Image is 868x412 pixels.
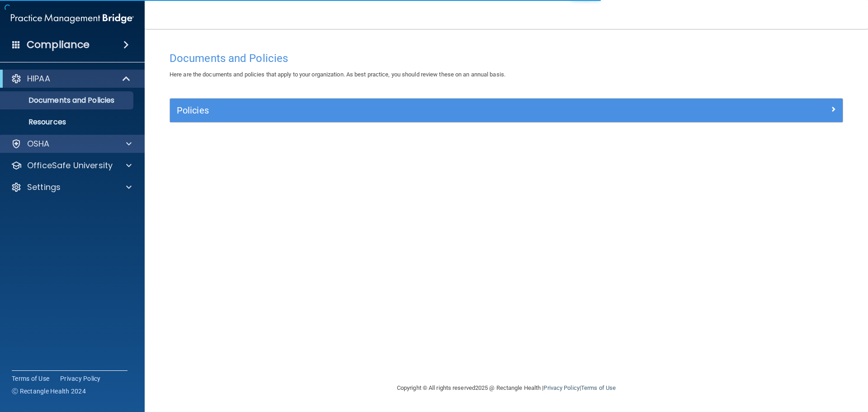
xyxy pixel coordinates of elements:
a: Settings [11,182,132,193]
span: Ⓒ Rectangle Health 2024 [12,387,86,396]
div: Copyright © All rights reserved 2025 @ Rectangle Health | | [341,374,671,403]
img: PMB logo [11,9,134,28]
a: Terms of Use [581,384,616,391]
a: OfficeSafe University [11,160,132,171]
h4: Compliance [27,38,90,51]
p: Settings [27,182,61,193]
h4: Documents and Policies [170,52,843,64]
p: OfficeSafe University [27,160,113,171]
a: OSHA [11,138,132,149]
a: Policies [177,103,836,118]
a: Privacy Policy [543,384,579,391]
p: Resources [6,118,129,127]
p: Documents and Policies [6,96,129,105]
span: Here are the documents and policies that apply to your organization. As best practice, you should... [170,71,505,78]
a: Terms of Use [12,374,49,383]
p: OSHA [27,138,50,149]
h5: Policies [177,105,668,115]
a: HIPAA [11,73,131,84]
a: Privacy Policy [60,374,101,383]
p: HIPAA [27,73,50,84]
